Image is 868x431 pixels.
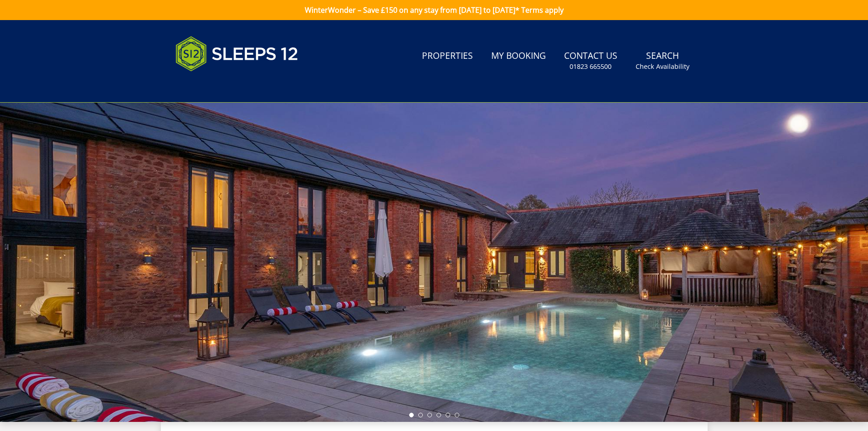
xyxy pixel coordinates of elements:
[632,46,693,76] a: SearchCheck Availability
[570,62,611,71] small: 01823 665500
[560,46,621,76] a: Contact Us01823 665500
[418,46,477,67] a: Properties
[171,82,267,90] iframe: Customer reviews powered by Trustpilot
[175,31,298,77] img: Sleeps 12
[636,62,689,71] small: Check Availability
[488,46,550,67] a: My Booking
